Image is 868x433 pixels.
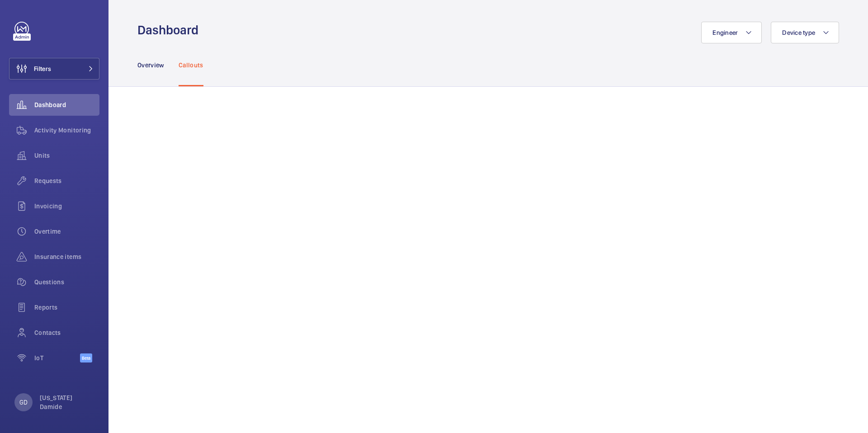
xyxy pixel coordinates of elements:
[34,64,51,73] span: Filters
[179,61,203,70] p: Callouts
[34,252,99,261] span: Insurance items
[34,176,99,185] span: Requests
[34,227,99,236] span: Overtime
[137,61,164,70] p: Overview
[34,100,99,109] span: Dashboard
[782,29,815,36] span: Device type
[34,278,99,287] span: Questions
[34,303,99,312] span: Reports
[80,353,92,362] span: Beta
[771,22,839,43] button: Device type
[137,22,204,38] h1: Dashboard
[34,328,99,337] span: Contacts
[34,202,99,211] span: Invoicing
[9,58,99,80] button: Filters
[19,398,28,407] p: GD
[40,393,94,411] p: [US_STATE] Damide
[712,29,738,36] span: Engineer
[34,126,99,135] span: Activity Monitoring
[34,151,99,160] span: Units
[34,353,80,362] span: IoT
[701,22,762,43] button: Engineer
